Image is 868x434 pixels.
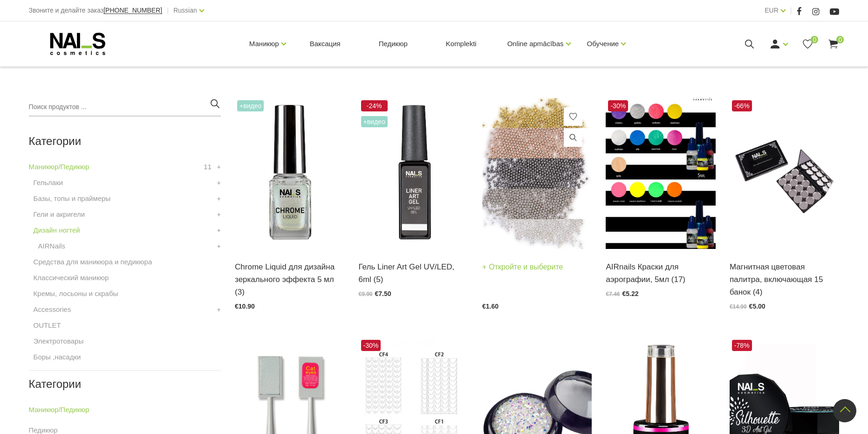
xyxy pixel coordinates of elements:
[606,291,620,297] span: €7.46
[749,303,765,310] span: €5.00
[34,177,63,188] a: Гельлаки
[217,193,221,204] a: +
[606,98,715,249] img: Daudzveidīgas krāsas aerogrāfijas mākslai....
[371,21,415,66] a: Педикюр
[730,98,839,249] img: Уникальная магнитная палитра для смешивания оттенков с 15 съемными отделениями. Специально разраб...
[34,256,152,268] a: Средства для маникюра и педикюра
[103,7,162,14] span: [PHONE_NUMBER]
[29,135,221,147] h2: Категории
[587,25,619,62] a: Обучение
[249,25,279,62] a: Маникюр
[167,5,169,16] span: |
[482,98,592,249] img: Металлические шарики для создания дизайна ногтей с кристаллами и бусинами. Доступны в 5 оттенках:...
[730,261,839,299] a: Магнитная цветовая палитра, включающая 15 банок (4)
[765,5,779,16] a: EUR
[217,161,221,172] a: +
[811,36,818,43] span: 0
[38,241,65,252] a: AIRNails
[732,340,752,351] span: -78%
[730,303,747,310] span: €14.90
[29,404,89,415] a: Маникюр/Педикюр
[217,177,221,188] a: +
[302,21,348,66] a: Ваксация
[361,100,388,111] span: -24%
[836,36,844,43] span: 0
[622,290,638,297] span: €5.22
[482,303,499,310] span: €1.60
[173,5,197,16] a: Russian
[361,340,381,351] span: -30%
[29,378,221,390] h2: Категории
[359,261,468,286] a: Гель Liner Art Gel UV/LED, 6ml (5)
[790,5,792,16] span: |
[235,98,344,249] img: CHROME LIQUID – дизайнерский продукт для создания яркого зеркального эффекта.ПРИМЕНЕНИЕ: Перед ис...
[217,241,221,252] a: +
[608,100,628,111] span: -30%
[606,261,715,286] a: AIRnails Краски для аэрографии, 5мл (17)
[204,161,212,172] span: 11
[34,193,111,204] a: Базы, топы и праймеры
[34,320,61,331] a: OUTLET
[34,225,80,236] a: Дизайн ногтей
[29,5,163,16] div: Звоните и делайте заказ
[34,209,85,220] a: Гели и акригели
[375,290,391,297] span: €7.50
[802,38,813,50] a: 0
[217,225,221,236] a: +
[34,272,109,283] a: Классический маникюр
[235,261,344,299] a: Chrome Liquid для дизайна зеркального эффекта 5 мл (3)
[237,100,264,111] span: +Видео
[438,21,484,66] a: Komplekti
[507,25,564,62] a: Online apmācības
[827,38,839,50] a: 0
[34,336,84,347] a: Электротовары
[359,98,468,249] img: Liner Art Gel - Гель для рисования тонких, ровных, пигментированных линий.Отличный помощник для ф...
[361,116,388,127] span: +Видео
[482,261,563,274] a: Откройте и выберите
[34,351,81,363] a: Боры ,насадки
[732,100,752,111] span: -66%
[103,7,162,14] a: [PHONE_NUMBER]
[29,98,221,117] input: Поиск продуктов ...
[34,304,71,315] a: Accessories
[29,161,89,172] a: Маникюр/Педикюр
[235,303,255,310] span: €10.90
[217,304,221,315] a: +
[359,291,373,297] span: €9.90
[217,209,221,220] a: +
[34,288,118,299] a: Кремы, лосьоны и скрабы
